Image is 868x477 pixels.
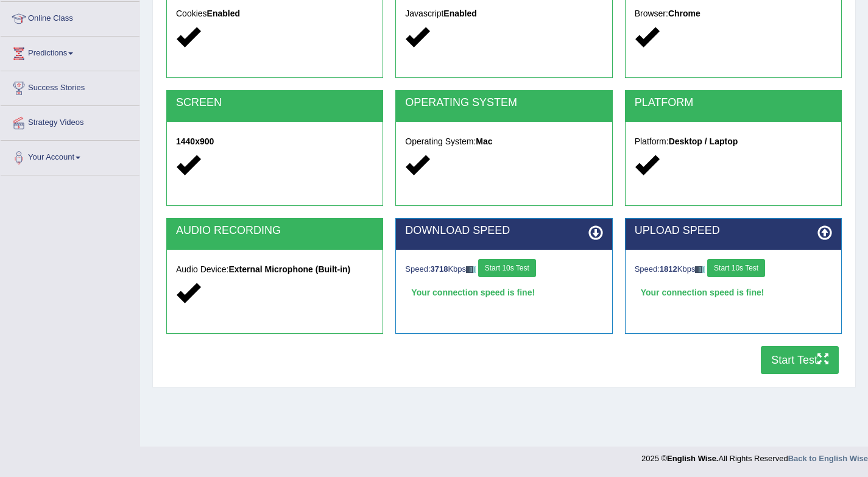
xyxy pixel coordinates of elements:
h2: OPERATING SYSTEM [405,97,602,109]
img: ajax-loader-fb-connection.gif [695,266,705,273]
strong: 3718 [431,264,448,274]
strong: Enabled [443,9,476,18]
a: Predictions [1,37,139,67]
h2: UPLOAD SPEED [635,225,832,237]
div: Your connection speed is fine! [635,283,832,302]
h5: Platform: [635,137,832,146]
a: Your Account [1,141,139,171]
a: Success Stories [1,71,139,102]
a: Online Class [1,2,139,32]
button: Start 10s Test [707,259,765,277]
button: Start 10s Test [478,259,536,277]
a: Back to English Wise [788,454,868,463]
strong: 1440x900 [176,136,214,146]
strong: Mac [476,136,492,146]
h2: SCREEN [176,97,373,109]
h2: DOWNLOAD SPEED [405,225,602,237]
strong: English Wise. [667,454,718,463]
h5: Operating System: [405,137,602,146]
h5: Cookies [176,9,373,18]
div: Speed: Kbps [405,259,602,280]
strong: Chrome [668,9,700,18]
img: ajax-loader-fb-connection.gif [466,266,476,273]
strong: Desktop / Laptop [669,136,738,146]
div: Your connection speed is fine! [405,283,602,302]
h5: Audio Device: [176,265,373,274]
strong: 1812 [660,264,677,274]
strong: External Microphone (Built-in) [228,264,350,274]
div: 2025 © All Rights Reserved [641,447,868,464]
h5: Javascript [405,9,602,18]
div: Speed: Kbps [635,259,832,280]
a: Strategy Videos [1,106,139,136]
h5: Browser: [635,9,832,18]
h2: PLATFORM [635,97,832,109]
h2: AUDIO RECORDING [176,225,373,237]
strong: Enabled [207,9,240,18]
button: Start Test [761,346,839,374]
